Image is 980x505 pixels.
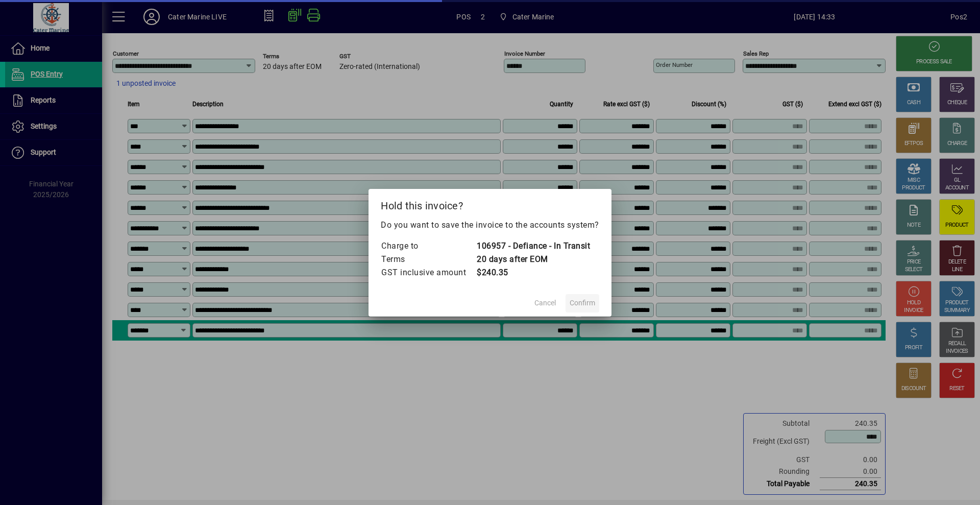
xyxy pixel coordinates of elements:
td: Charge to [381,239,476,253]
td: GST inclusive amount [381,266,476,279]
h2: Hold this invoice? [369,189,611,219]
td: $240.35 [476,266,590,279]
td: 106957 - Defiance - In Transit [476,239,590,253]
td: Terms [381,253,476,266]
p: Do you want to save the invoice to the accounts system? [381,219,599,231]
td: 20 days after EOM [476,253,590,266]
